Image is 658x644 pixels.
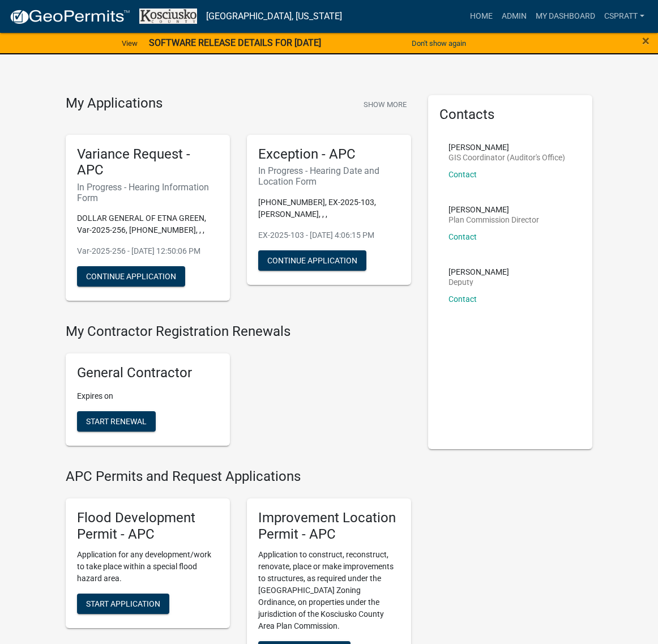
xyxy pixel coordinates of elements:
a: Contact [448,295,477,304]
span: × [642,33,650,49]
strong: SOFTWARE RELEASE DETAILS FOR [DATE] [149,37,321,48]
button: Show More [359,95,411,114]
p: Application to construct, reconstruct, renovate, place or make improvements to structures, as req... [258,549,400,632]
p: Application for any development/work to take place within a special flood hazard area. [77,549,219,585]
p: [PERSON_NAME] [448,143,565,151]
h4: APC Permits and Request Applications [66,468,411,485]
p: Plan Commission Director [448,216,539,224]
p: [PERSON_NAME] [448,268,509,276]
h4: My Applications [66,95,163,112]
p: EX-2025-103 - [DATE] 4:06:15 PM [258,229,400,241]
p: DOLLAR GENERAL OF ETNA GREEN, Var-2025-256, [PHONE_NUMBER], , , [77,212,219,236]
span: Start Application [86,599,160,608]
wm-registration-list-section: My Contractor Registration Renewals [66,323,411,455]
h5: Flood Development Permit - APC [77,510,219,543]
p: [PERSON_NAME] [448,206,539,214]
a: [GEOGRAPHIC_DATA], [US_STATE] [206,7,342,26]
h5: Variance Request - APC [77,146,219,179]
a: Contact [448,232,477,241]
a: My Dashboard [531,6,600,27]
p: GIS Coordinator (Auditor's Office) [448,153,565,161]
h5: Exception - APC [258,146,400,163]
p: Expires on [77,390,219,402]
p: [PHONE_NUMBER], EX-2025-103, [PERSON_NAME], , , [258,197,400,220]
p: Var-2025-256 - [DATE] 12:50:06 PM [77,245,219,257]
button: Start Application [77,594,169,614]
a: View [117,34,142,53]
img: Kosciusko County, Indiana [139,8,197,24]
button: Continue Application [77,266,185,287]
button: Start Renewal [77,411,156,432]
a: cspratt [600,6,649,27]
span: Start Renewal [86,417,147,426]
h5: General Contractor [77,365,219,381]
button: Close [642,34,650,48]
button: Continue Application [258,250,366,271]
p: Deputy [448,278,509,286]
a: Home [465,6,497,27]
h5: Improvement Location Permit - APC [258,510,400,543]
h4: My Contractor Registration Renewals [66,323,411,340]
button: Don't show again [407,34,471,53]
h6: In Progress - Hearing Information Form [77,182,219,203]
h5: Contacts [439,106,581,123]
a: Admin [497,6,531,27]
a: Contact [448,170,477,179]
h6: In Progress - Hearing Date and Location Form [258,165,400,187]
